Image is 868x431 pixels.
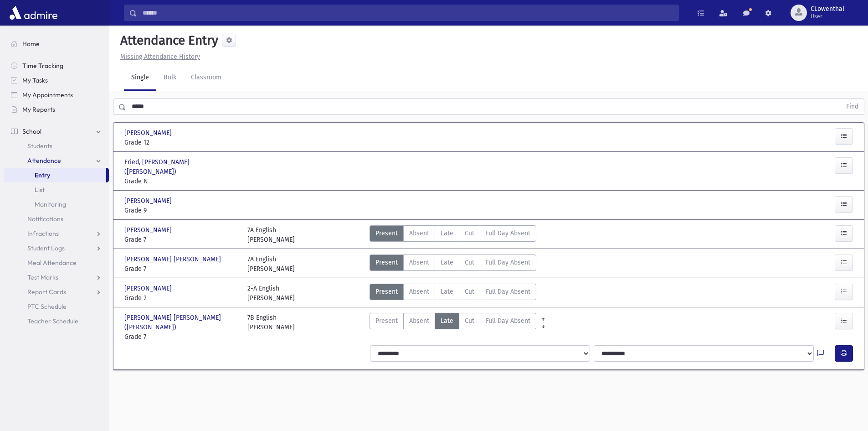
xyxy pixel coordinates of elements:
[465,228,474,238] span: Cut
[4,168,106,182] a: Entry
[375,228,398,238] span: Present
[4,270,109,285] a: Test Marks
[124,313,238,332] span: [PERSON_NAME] [PERSON_NAME] ([PERSON_NAME])
[4,153,109,168] a: Attendance
[184,65,229,91] a: Classroom
[465,258,474,267] span: Cut
[247,313,295,342] div: 7B English [PERSON_NAME]
[4,124,109,139] a: School
[124,254,223,264] span: [PERSON_NAME] [PERSON_NAME]
[27,288,66,296] span: Report Cards
[4,58,109,73] a: Time Tracking
[35,171,50,179] span: Entry
[4,139,109,153] a: Students
[124,65,156,91] a: Single
[811,5,844,13] span: CLowenthal
[35,186,45,194] span: List
[124,235,238,244] span: Grade 7
[4,182,109,197] a: List
[375,258,398,267] span: Present
[124,177,238,186] span: Grade N
[7,4,60,22] img: AdmirePro
[370,284,536,303] div: AttTypes
[247,284,295,303] div: 2-A English [PERSON_NAME]
[4,197,109,212] a: Monitoring
[409,316,429,326] span: Absent
[375,316,398,326] span: Present
[117,33,218,48] h5: Attendance Entry
[124,332,238,342] span: Grade 7
[4,241,109,255] a: Student Logs
[22,62,63,70] span: Time Tracking
[441,258,453,267] span: Late
[375,287,398,296] span: Present
[27,317,78,325] span: Teacher Schedule
[486,316,530,326] span: Full Day Absent
[124,293,238,303] span: Grade 2
[124,128,174,138] span: [PERSON_NAME]
[247,225,295,244] div: 7A English [PERSON_NAME]
[4,226,109,241] a: Infractions
[124,206,238,215] span: Grade 9
[247,254,295,274] div: 7A English [PERSON_NAME]
[27,142,52,150] span: Students
[465,287,474,296] span: Cut
[137,5,678,21] input: Search
[409,287,429,296] span: Absent
[156,65,184,91] a: Bulk
[27,229,59,238] span: Infractions
[22,76,48,84] span: My Tasks
[441,287,453,296] span: Late
[441,228,453,238] span: Late
[27,302,67,311] span: PTC Schedule
[4,314,109,328] a: Teacher Schedule
[4,285,109,299] a: Report Cards
[486,228,530,238] span: Full Day Absent
[22,105,55,114] span: My Reports
[4,36,109,51] a: Home
[35,200,66,208] span: Monitoring
[27,259,77,267] span: Meal Attendance
[4,102,109,117] a: My Reports
[124,264,238,274] span: Grade 7
[370,225,536,244] div: AttTypes
[22,40,40,48] span: Home
[409,228,429,238] span: Absent
[27,215,63,223] span: Notifications
[124,225,174,235] span: [PERSON_NAME]
[4,299,109,314] a: PTC Schedule
[486,258,530,267] span: Full Day Absent
[370,313,536,342] div: AttTypes
[811,13,844,20] span: User
[22,127,41,135] span: School
[4,73,109,88] a: My Tasks
[22,91,73,99] span: My Appointments
[465,316,474,326] span: Cut
[409,258,429,267] span: Absent
[124,284,174,293] span: [PERSON_NAME]
[4,212,109,226] a: Notifications
[124,157,238,177] span: Fried, [PERSON_NAME] ([PERSON_NAME])
[27,273,58,281] span: Test Marks
[4,255,109,270] a: Meal Attendance
[124,138,238,147] span: Grade 12
[486,287,530,296] span: Full Day Absent
[27,156,61,165] span: Attendance
[120,53,200,61] u: Missing Attendance History
[124,196,174,206] span: [PERSON_NAME]
[370,254,536,274] div: AttTypes
[4,88,109,102] a: My Appointments
[841,99,864,114] button: Find
[117,53,200,61] a: Missing Attendance History
[441,316,453,326] span: Late
[27,244,65,252] span: Student Logs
